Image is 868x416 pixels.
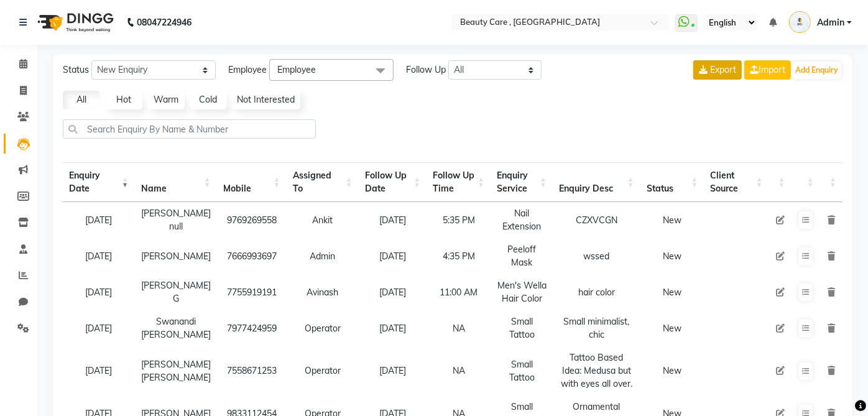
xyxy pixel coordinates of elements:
a: Cold [190,91,227,109]
td: Nail Extension [491,202,553,238]
button: Add Enquiry [792,62,841,79]
td: NA [427,346,491,395]
th: : activate to sort column ascending [792,162,820,202]
td: 11:00 AM [427,274,491,310]
span: Employee [228,63,267,76]
input: Search Enquiry By Name & Number [63,119,316,139]
button: Export [693,60,742,80]
td: New [640,274,704,310]
td: Admin [287,238,359,274]
td: [DATE] [359,238,427,274]
td: [DATE] [63,310,135,346]
th: Mobile : activate to sort column ascending [217,162,287,202]
td: [PERSON_NAME] [PERSON_NAME] [135,346,217,395]
td: Men's Wella Hair Color [491,274,553,310]
td: New [640,238,704,274]
td: [PERSON_NAME] null [135,202,217,238]
a: Hot [105,91,142,109]
a: Warm [147,91,185,109]
td: Avinash [287,274,359,310]
th: Follow Up Time : activate to sort column ascending [427,162,491,202]
td: 7666993697 [217,238,287,274]
td: Operator [287,310,359,346]
td: New [640,202,704,238]
th: Enquiry Desc: activate to sort column ascending [553,162,640,202]
span: Follow Up [406,63,446,76]
td: New [640,346,704,395]
td: Small Tattoo [491,310,553,346]
td: [PERSON_NAME] G [135,274,217,310]
td: 7977424959 [217,310,287,346]
td: 7558671253 [217,346,287,395]
td: [DATE] [359,346,427,395]
div: hair color [559,286,634,299]
span: Employee [277,64,316,75]
th: Client Source: activate to sort column ascending [704,162,769,202]
b: 08047224946 [137,5,192,40]
td: 4:35 PM [427,238,491,274]
a: All [63,91,100,109]
td: [DATE] [63,202,135,238]
td: Operator [287,346,359,395]
a: Not Interested [232,91,300,109]
td: New [640,310,704,346]
td: Swanandi [PERSON_NAME] [135,310,217,346]
td: 5:35 PM [427,202,491,238]
th: : activate to sort column ascending [820,162,843,202]
img: logo [32,5,117,40]
a: Import [744,60,791,80]
td: [DATE] [63,346,135,395]
td: [DATE] [359,310,427,346]
td: [DATE] [359,274,427,310]
th: : activate to sort column ascending [769,162,792,202]
img: Admin [789,11,811,33]
th: Status: activate to sort column ascending [640,162,704,202]
td: Ankit [287,202,359,238]
div: wssed [559,250,634,263]
th: Name: activate to sort column ascending [135,162,217,202]
th: Enquiry Service : activate to sort column ascending [491,162,553,202]
td: [PERSON_NAME] [135,238,217,274]
span: Admin [817,16,844,29]
span: Status [63,63,89,76]
th: Assigned To : activate to sort column ascending [287,162,359,202]
td: 9769269558 [217,202,287,238]
th: Enquiry Date: activate to sort column ascending [63,162,135,202]
td: [DATE] [359,202,427,238]
div: Tattoo Based Idea: Medusa but with eyes all over. [559,351,634,391]
span: Export [710,64,736,75]
div: Small minimalist, chic [559,315,634,341]
th: Follow Up Date: activate to sort column ascending [359,162,427,202]
div: CZXVCGN [559,214,634,227]
td: [DATE] [63,274,135,310]
td: [DATE] [63,238,135,274]
td: Small Tattoo [491,346,553,395]
td: Peeloff Mask [491,238,553,274]
td: NA [427,310,491,346]
td: 7755919191 [217,274,287,310]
